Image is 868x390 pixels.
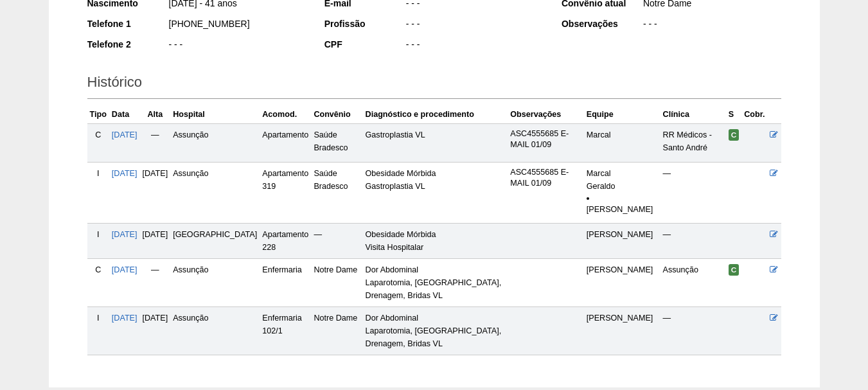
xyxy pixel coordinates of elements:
span: [DATE] [143,169,168,178]
td: Dor Abdominal Laparotomia, [GEOGRAPHIC_DATA], Drenagem, Bridas VL [363,307,508,355]
th: Equipe [584,105,660,124]
th: Data [109,105,140,124]
div: [PHONE_NUMBER] [168,17,307,33]
li: [PERSON_NAME] [587,193,658,215]
th: Alta [140,105,171,124]
td: Obesidade Mórbida Gastroplastia VL [363,163,508,224]
div: I [90,312,107,324]
th: Observações [508,105,584,124]
td: — [660,307,726,355]
div: C [90,263,107,276]
div: Observações [562,17,642,30]
td: Saúde Bradesco [311,163,362,224]
td: [PERSON_NAME] [584,259,660,307]
td: Enfermaria [260,259,311,307]
td: Apartamento [260,123,311,162]
div: - - - [405,38,544,54]
th: Diagnóstico e procedimento [363,105,508,124]
h2: Histórico [87,69,781,99]
th: Convênio [311,105,362,124]
span: Confirmada [729,129,740,141]
td: Notre Dame [311,259,362,307]
span: Confirmada [729,264,740,276]
td: — [311,224,362,259]
th: Cobr. [741,105,767,124]
th: Clínica [660,105,726,124]
td: Dor Abdominal Laparotomia, [GEOGRAPHIC_DATA], Drenagem, Bridas VL [363,259,508,307]
div: C [90,129,107,141]
td: [GEOGRAPHIC_DATA] [170,224,260,259]
td: Obesidade Mórbida Visita Hospitalar [363,224,508,259]
div: CPF [324,38,405,51]
p: ASC4555685 E-MAIL 01/09 [510,167,581,189]
a: [DATE] [112,265,137,274]
th: Tipo [87,105,109,124]
div: I [90,228,107,241]
th: Acomod. [260,105,311,124]
td: Notre Dame [311,307,362,355]
div: - - - [405,17,544,33]
td: RR Médicos - Santo André [660,123,726,162]
td: Assunção [170,259,260,307]
td: — [660,163,726,224]
div: Profissão [324,17,405,30]
td: — [140,259,171,307]
a: [DATE] [112,169,137,178]
td: Assunção [170,307,260,355]
div: Geraldo [587,180,658,193]
div: - - - [168,38,307,54]
th: Hospital [170,105,260,124]
td: [PERSON_NAME] [584,224,660,259]
a: [DATE] [112,230,137,239]
th: S [726,105,742,124]
a: [DATE] [112,314,137,323]
a: [DATE] [112,130,137,139]
td: Marcal [584,163,660,224]
td: Saúde Bradesco [311,123,362,162]
td: Assunção [170,163,260,224]
td: Assunção [660,259,726,307]
p: ASC4555685 E-MAIL 01/09 [510,129,581,150]
span: [DATE] [143,230,168,239]
td: Gastroplastia VL [363,123,508,162]
td: Assunção [170,123,260,162]
td: — [660,224,726,259]
td: Enfermaria 102/1 [260,307,311,355]
div: I [90,167,107,180]
td: — [140,123,171,162]
div: Telefone 2 [87,38,168,51]
td: [PERSON_NAME] [584,307,660,355]
div: - - - [642,17,781,33]
td: Apartamento 228 [260,224,311,259]
span: [DATE] [143,314,168,323]
td: Apartamento 319 [260,163,311,224]
td: Marcal [584,123,660,162]
div: Telefone 1 [87,17,168,30]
